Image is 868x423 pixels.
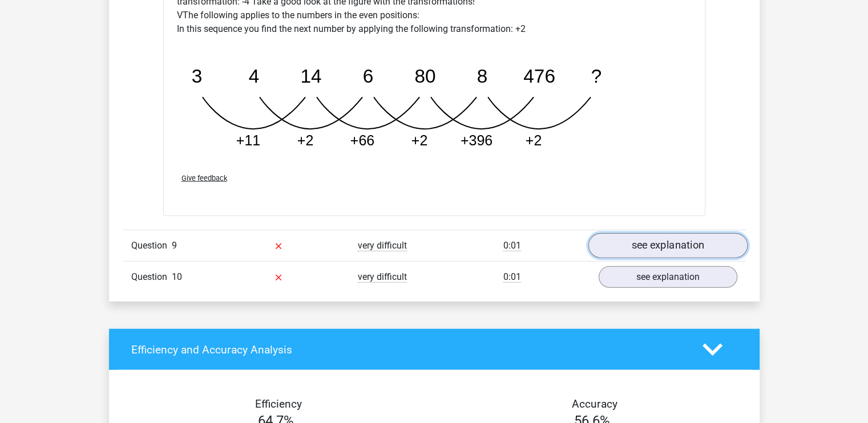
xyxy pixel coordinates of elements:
[523,66,555,87] tspan: 476
[248,66,259,87] tspan: 4
[350,132,374,148] tspan: +66
[414,66,435,87] tspan: 80
[358,271,407,283] span: very difficult
[131,397,426,410] h4: Efficiency
[411,132,427,148] tspan: +2
[447,397,742,410] h4: Accuracy
[131,343,685,356] h4: Efficiency and Accuracy Analysis
[588,233,747,258] a: see explanation
[591,66,601,87] tspan: ?
[181,174,227,182] span: Give feedback
[297,132,313,148] tspan: +2
[525,132,542,148] tspan: +2
[131,270,172,284] span: Question
[300,66,321,87] tspan: 14
[172,240,177,251] span: 9
[131,239,172,253] span: Question
[599,266,737,288] a: see explanation
[362,66,373,87] tspan: 6
[477,66,487,87] tspan: 8
[191,66,202,87] tspan: 3
[460,132,492,148] tspan: +396
[172,271,182,282] span: 10
[236,132,260,148] tspan: +11
[503,240,521,251] span: 0:01
[503,271,521,283] span: 0:01
[358,240,407,251] span: very difficult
